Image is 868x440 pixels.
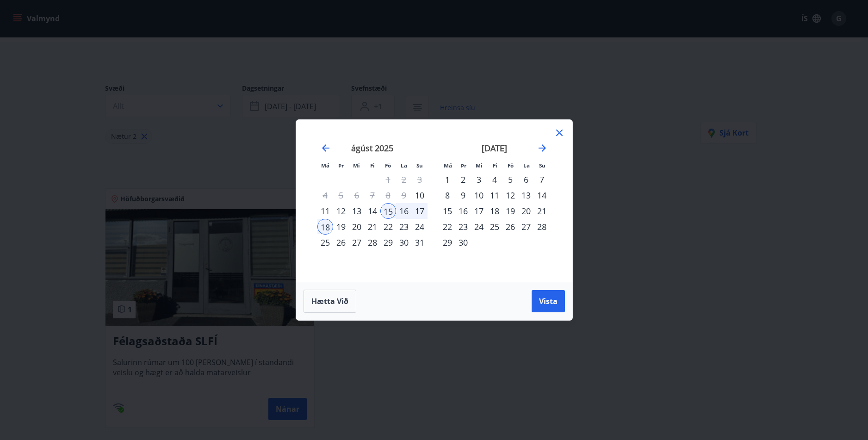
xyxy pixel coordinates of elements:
[333,203,349,219] td: Choose þriðjudagur, 12. ágúst 2025 as your check-in date. It’s available.
[471,203,487,219] div: 17
[321,162,329,169] small: Má
[440,235,455,250] div: 29
[412,235,428,250] div: 31
[518,187,534,203] td: Choose laugardagur, 13. september 2025 as your check-in date. It’s available.
[455,172,471,187] div: 2
[476,162,483,169] small: Mi
[333,235,349,250] td: Choose þriðjudagur, 26. ágúst 2025 as your check-in date. It’s available.
[532,290,565,312] button: Vista
[487,187,502,203] div: 11
[412,203,428,219] div: 17
[311,296,348,306] span: Hætta við
[440,203,455,219] div: 15
[440,187,455,203] td: Choose mánudagur, 8. september 2025 as your check-in date. It’s available.
[455,172,471,187] td: Choose þriðjudagur, 2. september 2025 as your check-in date. It’s available.
[487,172,502,187] div: 4
[518,219,534,235] div: 27
[401,162,407,169] small: La
[455,219,471,235] td: Choose þriðjudagur, 23. september 2025 as your check-in date. It’s available.
[380,235,396,250] div: 29
[416,162,423,169] small: Su
[440,235,455,250] td: Choose mánudagur, 29. september 2025 as your check-in date. It’s available.
[502,203,518,219] td: Choose föstudagur, 19. september 2025 as your check-in date. It’s available.
[534,187,550,203] div: 14
[440,172,455,187] td: Choose mánudagur, 1. september 2025 as your check-in date. It’s available.
[502,187,518,203] div: 12
[370,162,375,169] small: Fi
[471,187,487,203] td: Choose miðvikudagur, 10. september 2025 as your check-in date. It’s available.
[487,219,502,235] td: Choose fimmtudagur, 25. september 2025 as your check-in date. It’s available.
[471,219,487,235] td: Choose miðvikudagur, 24. september 2025 as your check-in date. It’s available.
[461,162,466,169] small: Þr
[380,203,396,219] td: Selected as start date. föstudagur, 15. ágúst 2025
[380,219,396,235] td: Choose föstudagur, 22. ágúst 2025 as your check-in date. It’s available.
[534,187,550,203] td: Choose sunnudagur, 14. september 2025 as your check-in date. It’s available.
[317,235,333,250] td: Choose mánudagur, 25. ágúst 2025 as your check-in date. It’s available.
[333,219,349,235] td: Choose þriðjudagur, 19. ágúst 2025 as your check-in date. It’s available.
[365,203,380,219] td: Choose fimmtudagur, 14. ágúst 2025 as your check-in date. It’s available.
[534,203,550,219] td: Choose sunnudagur, 21. september 2025 as your check-in date. It’s available.
[396,187,412,203] td: Not available. laugardagur, 9. ágúst 2025
[412,187,428,203] div: 10
[487,203,502,219] td: Choose fimmtudagur, 18. september 2025 as your check-in date. It’s available.
[349,235,365,250] td: Choose miðvikudagur, 27. ágúst 2025 as your check-in date. It’s available.
[502,172,518,187] td: Choose föstudagur, 5. september 2025 as your check-in date. It’s available.
[412,187,428,203] td: Choose sunnudagur, 10. ágúst 2025 as your check-in date. It’s available.
[351,143,393,154] strong: ágúst 2025
[444,162,452,169] small: Má
[502,187,518,203] td: Choose föstudagur, 12. september 2025 as your check-in date. It’s available.
[412,219,428,235] div: 24
[518,203,534,219] div: 20
[349,187,365,203] td: Not available. miðvikudagur, 6. ágúst 2025
[455,187,471,203] td: Choose þriðjudagur, 9. september 2025 as your check-in date. It’s available.
[333,203,349,219] div: 12
[518,172,534,187] td: Choose laugardagur, 6. september 2025 as your check-in date. It’s available.
[349,219,365,235] div: 20
[412,235,428,250] td: Choose sunnudagur, 31. ágúst 2025 as your check-in date. It’s available.
[333,187,349,203] td: Not available. þriðjudagur, 5. ágúst 2025
[380,235,396,250] td: Choose föstudagur, 29. ágúst 2025 as your check-in date. It’s available.
[412,203,428,219] td: Selected. sunnudagur, 17. ágúst 2025
[534,172,550,187] div: 7
[502,219,518,235] td: Choose föstudagur, 26. september 2025 as your check-in date. It’s available.
[440,172,455,187] div: 1
[412,219,428,235] td: Choose sunnudagur, 24. ágúst 2025 as your check-in date. It’s available.
[396,235,412,250] td: Choose laugardagur, 30. ágúst 2025 as your check-in date. It’s available.
[539,162,546,169] small: Su
[380,172,396,187] td: Not available. föstudagur, 1. ágúst 2025
[365,219,380,235] td: Choose fimmtudagur, 21. ágúst 2025 as your check-in date. It’s available.
[471,219,487,235] div: 24
[471,187,487,203] div: 10
[385,162,391,169] small: Fö
[493,162,497,169] small: Fi
[455,235,471,250] div: 30
[396,219,412,235] div: 23
[380,203,396,219] div: 15
[523,162,530,169] small: La
[537,143,548,154] div: Move forward to switch to the next month.
[455,203,471,219] td: Choose þriðjudagur, 16. september 2025 as your check-in date. It’s available.
[396,235,412,250] div: 30
[455,219,471,235] div: 23
[534,219,550,235] div: 28
[518,187,534,203] div: 13
[380,219,396,235] div: 22
[333,235,349,250] div: 26
[502,203,518,219] div: 19
[455,235,471,250] td: Choose þriðjudagur, 30. september 2025 as your check-in date. It’s available.
[455,187,471,203] div: 9
[534,172,550,187] td: Choose sunnudagur, 7. september 2025 as your check-in date. It’s available.
[353,162,360,169] small: Mi
[534,219,550,235] td: Choose sunnudagur, 28. september 2025 as your check-in date. It’s available.
[471,203,487,219] td: Choose miðvikudagur, 17. september 2025 as your check-in date. It’s available.
[396,219,412,235] td: Choose laugardagur, 23. ágúst 2025 as your check-in date. It’s available.
[349,203,365,219] div: 13
[518,172,534,187] div: 6
[471,172,487,187] td: Choose miðvikudagur, 3. september 2025 as your check-in date. It’s available.
[440,219,455,235] td: Choose mánudagur, 22. september 2025 as your check-in date. It’s available.
[455,203,471,219] div: 16
[518,219,534,235] td: Choose laugardagur, 27. september 2025 as your check-in date. It’s available.
[380,187,396,203] td: Not available. föstudagur, 8. ágúst 2025
[349,203,365,219] td: Choose miðvikudagur, 13. ágúst 2025 as your check-in date. It’s available.
[539,296,558,306] span: Vista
